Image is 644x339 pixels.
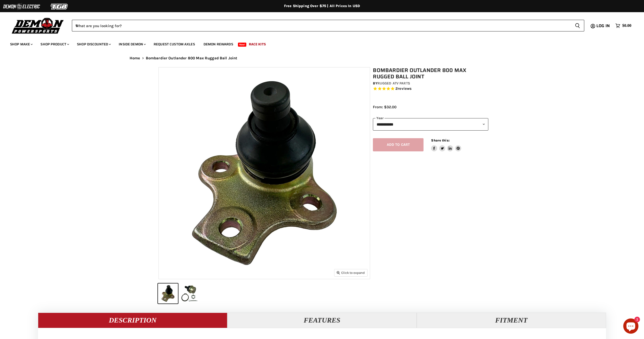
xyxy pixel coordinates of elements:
span: $0.00 [622,23,631,28]
button: Bombardier Outlander 800 Max Rugged Ball Joint thumbnail [158,283,178,304]
h1: Bombardier Outlander 800 Max Rugged Ball Joint [373,67,488,80]
a: Shop Product [37,39,72,49]
span: 2 reviews [395,86,412,91]
span: Rated 5.0 out of 5 stars 2 reviews [373,86,488,92]
nav: Breadcrumbs [119,56,525,60]
ul: Main menu [6,37,630,49]
span: reviews [398,86,412,91]
span: Log in [596,23,610,29]
div: by [373,81,488,86]
select: year [373,118,488,131]
span: Share this: [431,138,449,142]
a: Home [130,56,140,60]
input: When autocomplete results are available use up and down arrows to review and enter to select [72,20,571,31]
a: Rugged ATV Parts [377,81,410,85]
a: Demon Rewards [200,39,237,49]
button: Bombardier Outlander 800 Max Rugged Ball Joint thumbnail [179,283,199,304]
a: $0.00 [613,22,634,29]
span: Bombardier Outlander 800 Max Rugged Ball Joint [146,56,237,60]
div: Free Shipping Over $75 | All Prices In USD [119,4,525,8]
button: Features [227,313,417,328]
inbox-online-store-chat: Shopify online store chat [622,318,640,335]
a: Shop Make [6,39,36,49]
aside: Share this: [431,138,461,152]
span: From: $32.00 [373,105,396,109]
a: Log in [594,24,613,28]
form: Product [72,20,584,31]
img: Demon Powersports [10,16,66,34]
a: Race Kits [245,39,270,49]
button: Description [38,313,227,328]
span: New! [238,43,247,47]
a: Shop Discounted [73,39,114,49]
button: Search [571,20,584,31]
span: Click to expand [337,271,365,275]
button: Fitment [417,313,606,328]
img: Demon Electric Logo 2 [3,2,41,11]
a: Inside Demon [115,39,149,49]
img: Bombardier Outlander 800 Max Rugged Ball Joint [159,67,370,279]
a: Request Custom Axles [150,39,199,49]
button: Click to expand [334,269,367,276]
img: TGB Logo 2 [41,2,78,11]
